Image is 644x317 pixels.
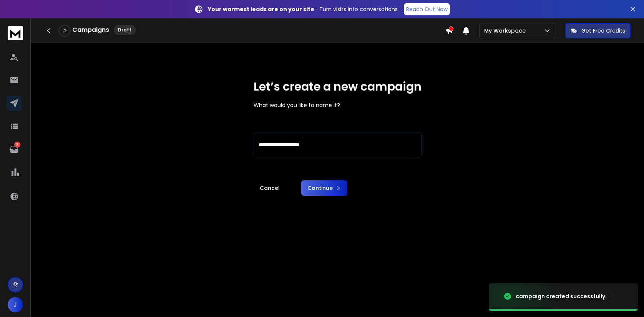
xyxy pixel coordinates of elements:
div: Draft [114,25,136,35]
a: 3 [7,142,22,157]
p: 0 % [63,28,66,33]
a: Reach Out Now [404,3,450,15]
p: 3 [14,142,20,148]
h1: Let’s create a new campaign [254,80,422,94]
button: J [8,297,23,312]
button: Continue [301,180,347,196]
a: Cancel [254,180,286,196]
h1: Campaigns [72,25,109,35]
p: What would you like to name it? [254,101,422,109]
strong: Your warmest leads are on your site [208,5,314,13]
p: Reach Out Now [406,5,448,13]
p: My Workspace [484,27,529,35]
div: campaign created successfully. [516,292,607,300]
img: logo [8,26,23,40]
p: – Turn visits into conversations [208,5,398,13]
p: Get Free Credits [581,27,625,35]
button: Get Free Credits [565,23,631,38]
